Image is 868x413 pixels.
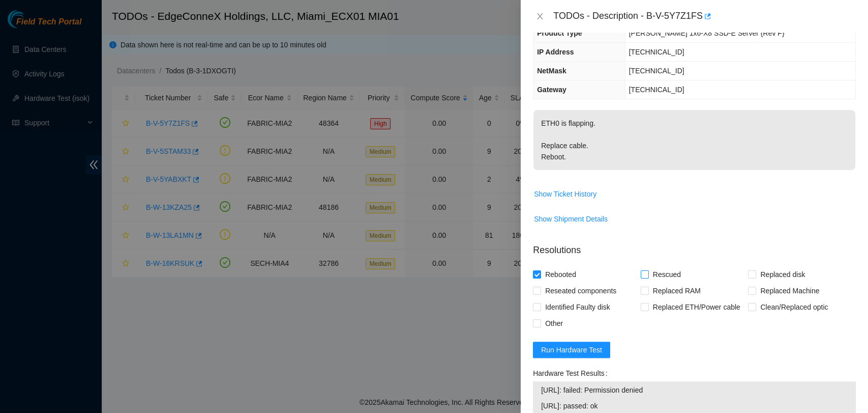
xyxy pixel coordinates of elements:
span: Product Type [537,29,582,37]
span: [TECHNICAL_ID] [629,86,684,94]
span: NetMask [537,67,566,75]
p: Resolutions [533,235,856,257]
button: Show Shipment Details [533,211,608,227]
span: [TECHNICAL_ID] [629,67,684,75]
span: Gateway [537,86,566,94]
span: Replaced ETH/Power cable [649,299,744,315]
span: [PERSON_NAME] 1x6-X8 SSD-E Server {Rev F} [629,29,785,37]
button: Close [533,12,547,21]
span: Run Hardware Test [541,344,602,355]
span: [URL]: failed: Permission denied [541,384,848,396]
span: [URL]: passed: ok [541,400,848,411]
div: TODOs - Description - B-V-5Y7Z1FS [553,8,856,24]
span: Replaced Machine [756,283,823,299]
p: ETH0 is flapping. Replace cable. Reboot. [533,110,855,170]
span: Clean/Replaced optic [756,299,832,315]
span: Other [541,315,567,332]
span: Reseated components [541,283,620,299]
span: Replaced disk [756,266,809,283]
span: close [536,12,544,20]
span: Show Ticket History [534,188,596,200]
span: Rebooted [541,266,580,283]
span: [TECHNICAL_ID] [629,48,684,56]
span: Rescued [649,266,685,283]
span: Replaced RAM [649,283,705,299]
button: Show Ticket History [533,186,597,202]
label: Hardware Test Results [533,365,611,381]
span: IP Address [537,48,574,56]
button: Run Hardware Test [533,342,610,358]
span: Identified Faulty disk [541,299,614,315]
span: Show Shipment Details [534,213,608,225]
